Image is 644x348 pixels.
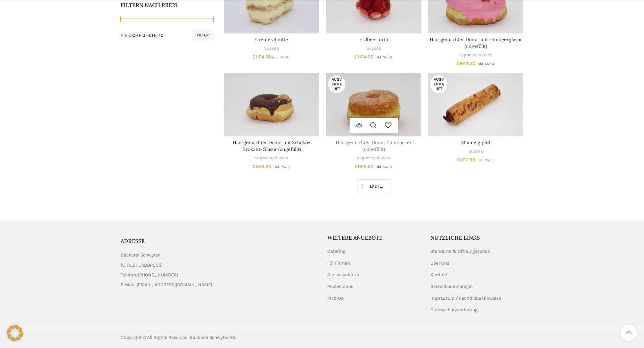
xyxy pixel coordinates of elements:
[272,165,291,169] small: inkl. MwSt.
[224,155,319,161] div: ,
[430,295,502,302] a: Impressum / Rechtliche Hinweise
[357,155,374,161] a: Veganes
[336,139,412,152] a: Hausgemachter Donut Zimtzucker (ungefüllt)
[326,73,421,136] a: Hausgemachter Donut Zimtzucker (ungefüllt)
[253,54,271,60] bdi: 4.20
[430,248,491,255] a: Standorte & Öffnungszeiten
[477,52,492,58] a: Süsses
[457,61,476,66] bdi: 3.50
[255,36,288,43] a: Cremeschnitte
[253,164,262,169] span: CHF
[327,271,360,278] a: Geniesserkarte
[428,73,523,136] a: Mandelgipfel
[359,36,388,43] a: Erdbeertörtli
[457,157,475,163] bdi: 2.90
[477,62,495,66] small: inkl. MwSt.
[375,165,393,169] small: inkl. MwSt.
[428,52,523,58] div: ,
[272,55,290,59] small: inkl. MwSt.
[459,52,476,58] a: Veganes
[430,283,473,290] a: Bestellbedingungen
[430,306,478,313] a: Datenschutzerklärung
[468,148,483,155] a: Süsses
[327,260,351,267] a: Für Firmen
[476,158,495,162] small: inkl. MwSt.
[121,262,163,269] span: [STREET_ADDRESS]
[327,248,346,255] a: Catering
[121,32,164,39] div: Preis: —
[264,45,279,52] a: Süsses
[253,164,271,169] bdi: 3.50
[273,155,288,161] a: Süsses
[121,271,317,279] a: List item link
[457,157,466,163] span: CHF
[121,251,160,259] span: Bäckerei Schwyter
[327,234,421,241] h5: Weitere Angebote
[355,54,374,60] bdi: 4.30
[192,29,214,41] button: Filter
[121,281,317,289] a: List item link
[430,260,450,267] a: Über Uns
[328,75,345,93] span: Ausverkauft
[375,155,390,161] a: Süsses
[121,238,145,244] span: ADRESSE
[355,164,364,169] span: CHF
[224,73,319,136] a: Hausgemachter Donut mit Schoko-Krokant-Glasur (ungefüllt)
[355,54,364,60] span: CHF
[121,334,319,341] div: Copyright © All Rights Reserved. Bäckerei Schwyter AG.
[233,139,310,152] a: Hausgemachter Donut mit Schoko-Krokant-Glasur (ungefüllt)
[132,32,145,38] span: CHF 0
[430,36,522,49] a: Hausgemachter Donut mit Himbeerglasur (ungefüllt)
[255,155,272,161] a: Veganes
[253,54,262,60] span: CHF
[326,155,421,161] div: ,
[375,55,393,59] small: inkl. MwSt.
[352,118,366,133] a: Lese mehr über „Hausgemachter Donut Zimtzucker (ungefüllt)“
[327,283,354,290] a: Postversand
[355,164,374,169] bdi: 3.50
[620,324,637,341] a: Scroll to top button
[366,118,381,133] a: Schnellansicht
[461,139,490,145] a: Mandelgipfel
[366,45,381,52] a: Süsses
[327,295,344,302] a: Pick-Up
[149,32,164,38] span: CHF 10
[364,184,383,189] span: Lädt...
[457,61,466,66] span: CHF
[121,1,214,9] h5: Filtern nach Preis
[430,234,524,241] h5: Nützliche Links
[430,75,447,93] span: Ausverkauft
[430,271,448,278] a: Kontakt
